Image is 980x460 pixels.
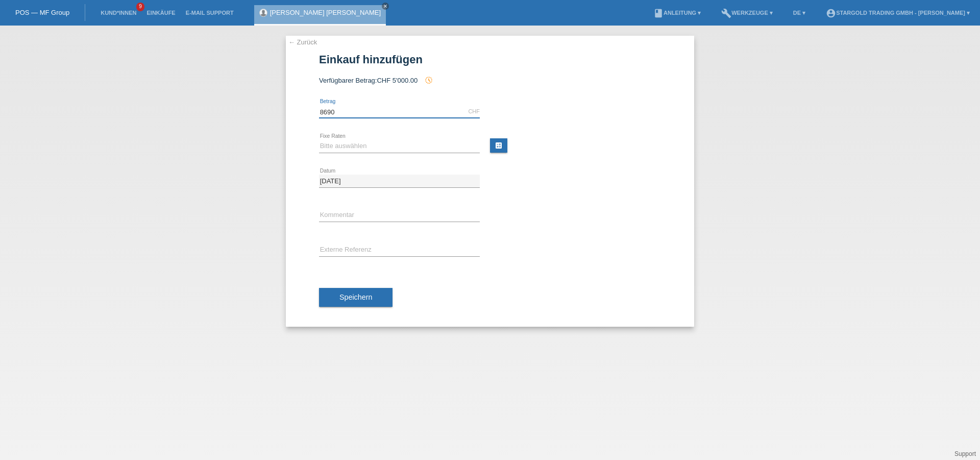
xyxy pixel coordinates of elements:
[821,10,975,16] a: account_circleStargold Trading GmbH - [PERSON_NAME] ▾
[788,10,811,16] a: DE ▾
[420,77,433,84] span: Seit der Autorisierung wurde ein Einkauf hinzugefügt, welcher eine zukünftige Autorisierung und d...
[339,293,372,301] span: Speichern
[490,138,507,153] a: calculate
[826,8,836,18] i: account_circle
[954,450,976,457] a: Support
[495,141,503,150] i: calculate
[468,108,480,114] div: CHF
[653,8,664,18] i: book
[319,76,661,84] div: Verfügbarer Betrag:
[319,53,661,66] h1: Einkauf hinzufügen
[136,3,144,11] span: 9
[425,76,433,84] i: history_toggle_off
[377,77,418,84] span: CHF 5'000.00
[716,10,778,16] a: buildWerkzeuge ▾
[383,4,388,9] i: close
[15,9,69,16] a: POS — MF Group
[95,10,141,16] a: Kund*innen
[270,9,381,16] a: [PERSON_NAME] [PERSON_NAME]
[648,10,706,16] a: bookAnleitung ▾
[721,8,731,18] i: build
[382,3,389,10] a: close
[319,288,393,307] button: Speichern
[181,10,239,16] a: E-Mail Support
[288,38,317,46] a: ← Zurück
[141,10,180,16] a: Einkäufe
